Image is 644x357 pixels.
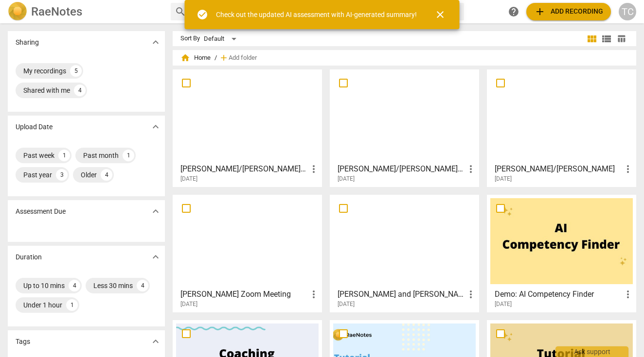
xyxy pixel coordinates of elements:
span: table_chart [617,34,626,43]
div: 1 [66,299,78,311]
a: Demo: AI Competency Finder[DATE] [490,198,633,308]
span: view_module [586,33,598,45]
button: Show more [148,204,163,219]
button: Upload [526,3,611,20]
span: Home [180,53,211,63]
div: Shared with me [23,85,70,95]
div: 5 [70,65,82,77]
span: expand_more [150,205,161,217]
div: Default [204,31,240,47]
h3: Tara/Alex coaching session [180,163,308,175]
a: [PERSON_NAME] Zoom Meeting[DATE] [176,198,319,308]
button: Show more [148,35,163,50]
div: Sort By [180,35,200,42]
span: [DATE] [180,175,197,183]
div: 1 [123,150,134,161]
span: help [508,6,519,17]
button: Tile view [585,32,599,46]
a: LogoRaeNotes [8,2,163,21]
a: [PERSON_NAME]/[PERSON_NAME] coaching session[DATE] [176,73,319,183]
span: [DATE] [338,175,355,183]
div: Up to 10 mins [23,281,65,290]
span: more_vert [622,289,634,300]
button: Show more [148,119,163,134]
span: [DATE] [495,300,512,308]
h3: Tara/Alex coaching session [338,163,465,175]
h3: Demo: AI Competency Finder [495,289,622,300]
div: Ask support [555,346,628,357]
span: more_vert [465,163,477,175]
span: search [175,6,186,17]
h3: Tara/Fran [495,163,622,175]
span: view_list [601,33,612,45]
div: 4 [101,169,112,181]
div: 4 [69,280,80,291]
span: add [219,53,229,63]
div: Past month [83,151,119,160]
button: List view [599,32,614,46]
p: Tags [16,337,30,347]
p: Assessment Due [16,206,66,217]
div: Check out the updated AI assessment with AI-generated summary! [216,10,417,20]
div: Less 30 mins [93,281,133,290]
button: TC [619,3,636,20]
span: Add folder [229,54,257,62]
div: 4 [137,280,148,291]
a: Help [505,3,522,20]
h2: RaeNotes [31,5,82,18]
span: more_vert [622,163,634,175]
p: Sharing [16,37,39,48]
span: close [434,9,446,20]
div: Past week [23,151,54,160]
span: more_vert [465,289,477,300]
button: Show more [148,250,163,264]
span: home [180,53,190,63]
span: expand_more [150,36,161,48]
div: My recordings [23,66,66,76]
span: [DATE] [495,175,512,183]
span: expand_more [150,336,161,347]
span: Add recording [534,6,603,17]
div: Under 1 hour [23,300,62,310]
h3: Tara Corry's Zoom Meeting [180,289,308,300]
p: Upload Date [16,122,53,132]
div: 4 [74,85,86,96]
p: Duration [16,252,42,262]
span: more_vert [308,289,320,300]
span: expand_more [150,251,161,263]
button: Close [429,3,452,26]
button: Table view [614,32,628,46]
h3: Tara and Fran [338,289,465,300]
span: more_vert [308,163,320,175]
div: 3 [56,169,68,181]
span: add [534,6,546,17]
div: Past year [23,170,52,180]
a: [PERSON_NAME]/[PERSON_NAME] coaching session[DATE] [333,73,476,183]
span: expand_more [150,121,161,133]
a: [PERSON_NAME] and [PERSON_NAME][DATE] [333,198,476,308]
span: [DATE] [180,300,197,308]
span: [DATE] [338,300,355,308]
a: [PERSON_NAME]/[PERSON_NAME][DATE] [490,73,633,183]
div: 1 [58,150,70,161]
div: Older [81,170,97,180]
img: Logo [8,2,27,21]
button: Show more [148,334,163,349]
span: / [215,54,217,62]
span: check_circle [197,9,208,20]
